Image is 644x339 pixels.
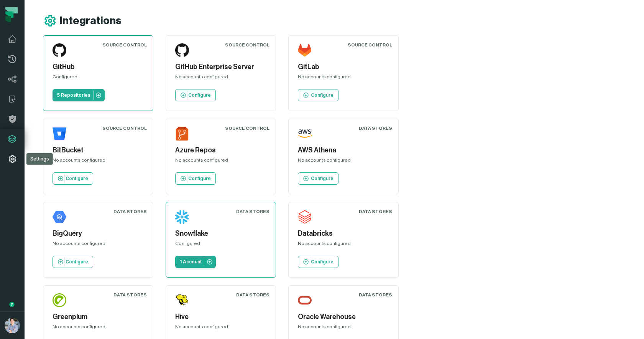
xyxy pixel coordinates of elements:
[180,259,202,265] p: 1 Account
[175,172,216,185] a: Configure
[298,228,389,239] h5: Databricks
[175,127,189,141] img: Azure Repos
[175,240,266,250] div: Configured
[298,127,312,141] img: AWS Athena
[175,256,216,268] a: 1 Account
[175,293,189,307] img: Hive
[236,208,269,215] div: Data Stores
[298,312,389,322] h5: Oracle Warehouse
[53,145,144,155] h5: BitBucket
[113,292,147,298] div: Data Stores
[53,74,144,83] div: Configured
[175,145,266,155] h5: Azure Repos
[348,42,392,48] div: Source Control
[66,259,88,265] p: Configure
[298,256,338,268] a: Configure
[175,74,266,83] div: No accounts configured
[53,312,144,322] h5: Greenplum
[175,324,266,333] div: No accounts configured
[53,89,105,101] a: 5 Repositories
[53,210,66,224] img: BigQuery
[298,324,389,333] div: No accounts configured
[188,92,211,98] p: Configure
[175,210,189,224] img: Snowflake
[359,292,392,298] div: Data Stores
[311,259,333,265] p: Configure
[298,293,312,307] img: Oracle Warehouse
[53,43,66,57] img: GitHub
[359,208,392,215] div: Data Stores
[53,62,144,72] h5: GitHub
[175,43,189,57] img: GitHub Enterprise Server
[53,172,93,185] a: Configure
[53,324,144,333] div: No accounts configured
[8,301,15,308] div: Tooltip anchor
[102,125,147,131] div: Source Control
[53,157,144,166] div: No accounts configured
[311,175,333,182] p: Configure
[57,92,90,98] p: 5 Repositories
[53,228,144,239] h5: BigQuery
[60,14,122,28] h1: Integrations
[311,92,333,98] p: Configure
[175,312,266,322] h5: Hive
[359,125,392,131] div: Data Stores
[188,175,211,182] p: Configure
[175,89,216,101] a: Configure
[53,127,66,141] img: BitBucket
[5,318,20,333] img: avatar of Alon Nafta
[298,240,389,250] div: No accounts configured
[236,292,269,298] div: Data Stores
[298,89,338,101] a: Configure
[298,210,312,224] img: Databricks
[298,62,389,72] h5: GitLab
[53,256,93,268] a: Configure
[225,42,269,48] div: Source Control
[175,228,266,239] h5: Snowflake
[298,43,312,57] img: GitLab
[26,153,53,165] div: Settings
[225,125,269,131] div: Source Control
[53,240,144,250] div: No accounts configured
[298,157,389,166] div: No accounts configured
[298,172,338,185] a: Configure
[175,157,266,166] div: No accounts configured
[175,62,266,72] h5: GitHub Enterprise Server
[298,145,389,155] h5: AWS Athena
[298,74,389,83] div: No accounts configured
[53,293,66,307] img: Greenplum
[66,175,88,182] p: Configure
[102,42,147,48] div: Source Control
[113,208,147,215] div: Data Stores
